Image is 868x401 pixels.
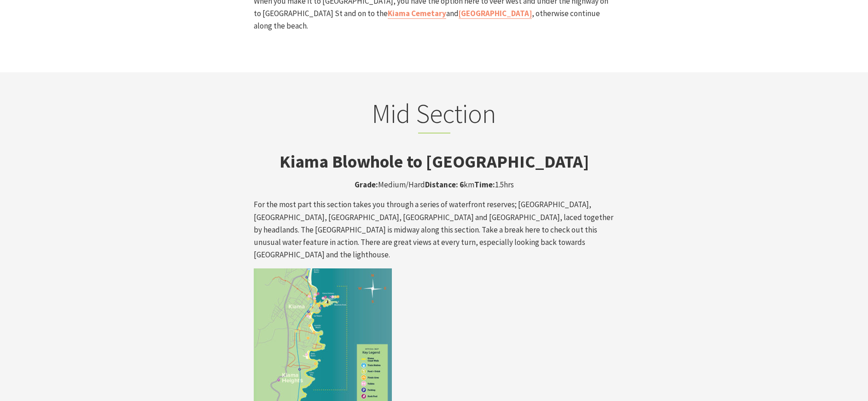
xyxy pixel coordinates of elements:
[459,8,532,19] a: [GEOGRAPHIC_DATA]
[254,198,615,261] p: For the most part this section takes you through a series of waterfront reserves; [GEOGRAPHIC_DAT...
[474,180,495,190] strong: Time:
[388,8,446,19] a: Kiama Cemetary
[254,179,615,191] p: Medium/Hard km 1.5hrs
[355,180,378,190] strong: Grade:
[254,98,615,134] h2: Mid Section
[280,151,589,172] strong: Kiama Blowhole to [GEOGRAPHIC_DATA]
[425,180,464,190] strong: Distance: 6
